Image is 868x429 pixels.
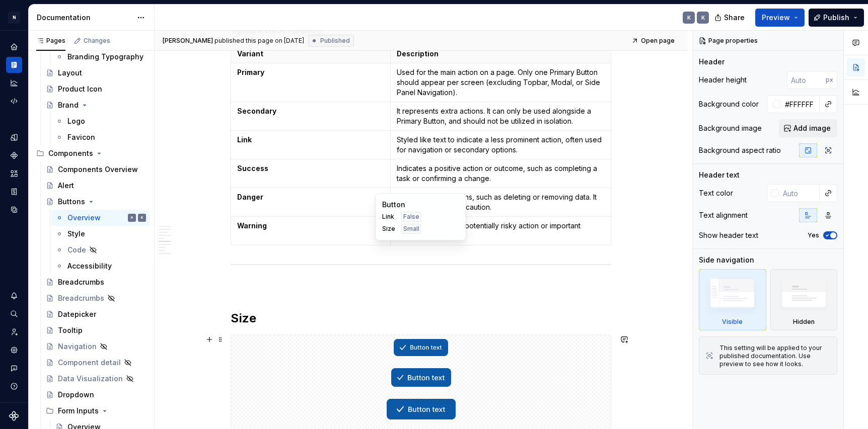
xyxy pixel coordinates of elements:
[58,341,97,352] div: Navigation
[58,197,85,207] div: Buttons
[42,338,150,355] a: Navigation
[58,181,74,191] div: Alert
[826,76,833,84] p: px
[699,75,747,85] div: Header height
[779,119,837,137] button: Add image
[163,37,213,45] span: [PERSON_NAME]
[6,93,22,109] div: Code automation
[6,184,22,200] a: Storybook stories
[58,100,79,110] div: Brand
[397,192,605,212] p: For destructive actions, such as deleting or removing data. It should be used with caution.
[699,170,740,180] div: Header text
[808,231,819,239] label: Yes
[781,95,820,113] input: Auto
[6,306,22,322] button: Search ⌘K
[67,132,95,142] div: Favicon
[699,210,748,220] div: Text alignment
[42,306,150,322] a: Datepicker
[6,147,22,163] a: Components
[403,225,419,233] span: Small
[770,269,838,330] div: Hidden
[67,213,101,223] div: Overview
[382,213,395,221] span: Link
[51,113,150,129] a: Logo
[237,68,264,76] strong: Primary
[787,71,826,89] input: Auto
[237,135,252,144] strong: Link
[51,242,150,258] a: Code
[722,318,743,326] div: Visible
[231,310,611,326] h2: Size
[58,325,83,335] div: Tooltip
[42,178,150,194] a: Alert
[641,37,675,45] span: Open page
[6,165,22,182] a: Assets
[699,269,766,330] div: Visible
[58,309,96,319] div: Datepicker
[237,221,267,230] strong: Warning
[67,261,112,271] div: Accessibility
[237,49,384,59] p: Variant
[6,57,22,73] a: Documentation
[8,12,20,24] div: N
[699,123,762,133] div: Background image
[6,342,22,358] a: Settings
[42,387,150,403] a: Dropdown
[397,106,605,126] p: It represents extra actions. It can only be used alongside a Primary Button, and should not be ut...
[141,213,143,223] div: K
[6,75,22,91] a: Analytics
[779,184,820,202] input: Auto
[58,390,94,400] div: Dropdown
[67,229,85,239] div: Style
[42,371,150,387] a: Data Visualization
[51,210,150,226] a: OverviewKK
[42,194,150,210] a: Buttons
[42,65,150,81] a: Layout
[58,164,138,175] div: Components Overview
[58,406,99,416] div: Form Inputs
[793,318,815,326] div: Hidden
[58,84,102,94] div: Product Icon
[131,213,133,223] div: K
[699,255,754,265] div: Side navigation
[42,274,150,290] a: Breadcrumbs
[84,37,110,45] div: Changes
[67,116,85,126] div: Logo
[6,324,22,340] a: Invite team
[48,148,93,158] div: Components
[6,360,22,376] button: Contact support
[397,67,605,98] p: Used for the main action on a page. Only one Primary Button should appear per screen (excluding T...
[6,202,22,218] a: Data sources
[214,37,304,45] div: published this page on [DATE]
[699,230,758,240] div: Show header text
[36,37,65,45] div: Pages
[709,9,751,27] button: Share
[397,49,605,59] p: Description
[6,288,22,304] div: Notifications
[699,188,733,198] div: Text color
[32,145,150,161] div: Components
[755,9,805,27] button: Preview
[687,14,691,22] div: K
[6,129,22,145] a: Design tokens
[51,129,150,145] a: Favicon
[51,226,150,242] a: Style
[823,13,849,23] span: Publish
[42,322,150,338] a: Tooltip
[9,411,19,421] svg: Supernova Logo
[397,163,605,184] p: Indicates a positive action or outcome, such as completing a task or confirming a change.
[320,37,350,45] span: Published
[6,39,22,55] div: Home
[58,68,82,78] div: Layout
[42,290,150,306] a: Breadcrumbs
[51,49,150,65] a: Branding Typography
